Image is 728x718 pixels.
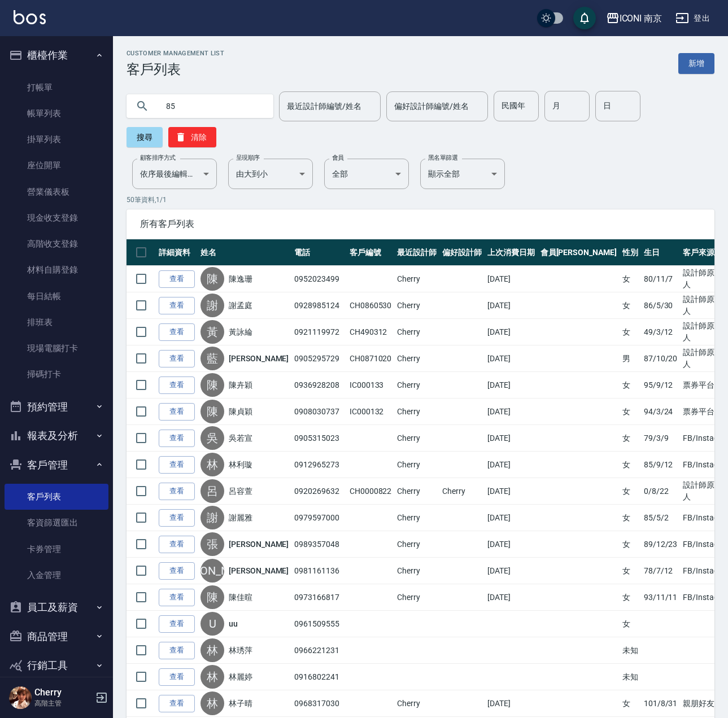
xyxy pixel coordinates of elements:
a: 掛單列表 [5,126,108,152]
a: 陳逸珊 [229,273,252,284]
td: 0928985124 [291,292,346,319]
a: 帳單列表 [5,100,108,126]
div: 謝 [200,294,224,317]
th: 性別 [620,239,641,266]
td: Cherry [394,292,439,319]
th: 客戶編號 [347,239,395,266]
td: 87/10/20 [641,345,681,372]
a: 林子晴 [229,698,252,709]
td: IC000133 [347,372,395,399]
td: 女 [620,558,641,584]
td: 女 [620,319,641,345]
td: 85/9/12 [641,452,681,478]
label: 會員 [332,154,344,162]
a: 陳佳暄 [229,592,252,603]
a: uu [229,618,238,629]
td: 80/11/7 [641,266,681,292]
a: [PERSON_NAME] [229,353,289,364]
td: 女 [620,452,641,478]
button: 行銷工具 [5,651,108,680]
td: 0905315023 [291,425,346,452]
button: 登出 [671,8,714,29]
td: [DATE] [485,399,538,425]
td: [DATE] [485,425,538,452]
td: 0912965273 [291,452,346,478]
a: 查看 [159,376,195,394]
td: [DATE] [485,478,538,505]
a: 排班表 [5,309,108,335]
button: save [573,7,596,29]
td: Cherry [394,425,439,452]
div: 依序最後編輯時間 [132,159,217,189]
td: [DATE] [485,531,538,558]
a: 新增 [678,53,714,74]
a: 掃碼打卡 [5,361,108,387]
a: 查看 [159,456,195,474]
button: 櫃檯作業 [5,41,108,70]
button: 清除 [168,127,216,147]
td: Cherry [394,372,439,399]
a: 客戶列表 [5,484,108,510]
td: 0961509555 [291,611,346,637]
div: [PERSON_NAME] [200,559,224,583]
td: Cherry [394,452,439,478]
td: Cherry [394,584,439,611]
a: 林利璇 [229,459,252,470]
th: 詳細資料 [156,239,198,266]
a: 營業儀表板 [5,179,108,205]
a: 入金管理 [5,562,108,588]
td: 0905295729 [291,345,346,372]
div: 藍 [200,347,224,370]
a: 查看 [159,403,195,421]
td: 95/9/12 [641,372,681,399]
td: 0936928208 [291,372,346,399]
td: Cherry [394,558,439,584]
a: 謝麗雅 [229,512,252,523]
a: 查看 [159,536,195,553]
td: [DATE] [485,319,538,345]
th: 最近設計師 [394,239,439,266]
div: U [200,612,224,636]
p: 高階主管 [34,698,92,708]
a: 謝孟庭 [229,300,252,311]
a: 查看 [159,589,195,606]
th: 生日 [641,239,681,266]
a: 卡券管理 [5,536,108,562]
td: 0968317030 [291,690,346,717]
td: 0921119972 [291,319,346,345]
td: 女 [620,425,641,452]
a: 高階收支登錄 [5,231,108,257]
td: 女 [620,611,641,637]
div: 張 [200,532,224,556]
td: 94/3/24 [641,399,681,425]
td: 未知 [620,664,641,690]
div: 吳 [200,426,224,450]
td: 78/7/12 [641,558,681,584]
a: 現場電腦打卡 [5,335,108,361]
button: 搜尋 [127,127,163,147]
a: 查看 [159,668,195,686]
label: 顧客排序方式 [140,154,176,162]
button: 商品管理 [5,622,108,651]
td: IC000132 [347,399,395,425]
td: Cherry [439,478,485,505]
a: 查看 [159,350,195,367]
a: 現金收支登錄 [5,205,108,231]
td: 女 [620,266,641,292]
button: 報表及分析 [5,421,108,450]
button: 客戶管理 [5,450,108,480]
a: 陳卉穎 [229,379,252,391]
td: 85/5/2 [641,505,681,531]
div: 謝 [200,506,224,529]
img: Person [9,686,32,709]
td: Cherry [394,319,439,345]
td: Cherry [394,690,439,717]
td: 0973166817 [291,584,346,611]
td: [DATE] [485,266,538,292]
td: [DATE] [485,292,538,319]
td: 女 [620,372,641,399]
td: CH0000822 [347,478,395,505]
div: 由大到小 [228,159,313,189]
td: Cherry [394,399,439,425]
th: 上次消費日期 [485,239,538,266]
